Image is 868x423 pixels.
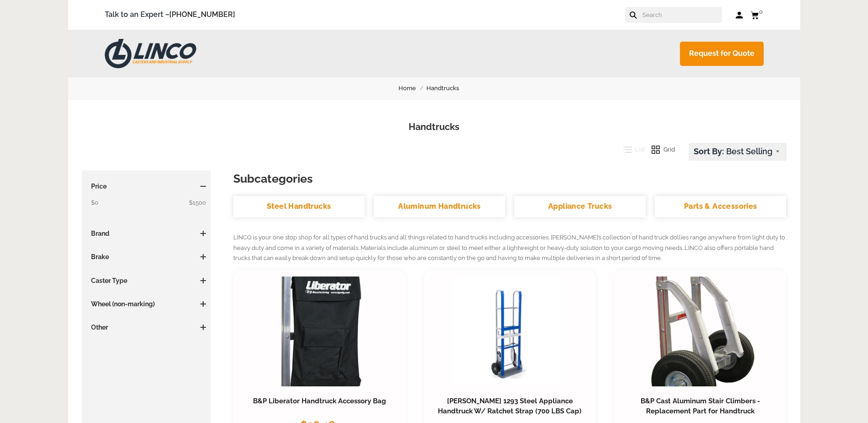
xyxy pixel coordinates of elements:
[655,196,786,217] a: Parts & Accessories
[399,83,426,93] a: Home
[736,11,744,20] a: Log in
[374,196,505,217] a: Aluminum Handtrucks
[642,7,722,23] input: Search
[86,229,206,238] h3: Brand
[82,120,787,134] h1: Handtrucks
[438,397,582,415] a: [PERSON_NAME] 1293 Steel Appliance Handtruck W/ Ratchet Strap (700 LBS Cap)
[233,233,787,264] p: LINCO is your one stop shop for all types of hand trucks and all things related to hand trucks in...
[750,9,764,21] a: 0
[680,42,764,66] a: Request for Quote
[105,39,196,68] img: LINCO CASTERS & INDUSTRIAL SUPPLY
[91,199,98,206] span: $0
[189,198,206,208] span: $1500
[617,143,645,157] button: List
[645,143,675,157] button: Grid
[233,170,787,187] h3: Subcategories
[169,10,235,19] a: [PHONE_NUMBER]
[641,397,760,415] a: B&P Cast Aluminum Stair Climbers - Replacement Part for Handtruck
[105,9,235,21] span: Talk to an Expert –
[86,323,206,332] h3: Other
[233,196,365,217] a: Steel Handtrucks
[426,83,469,93] a: Handtrucks
[759,8,763,15] span: 0
[86,299,206,309] h3: Wheel (non-marking)
[86,252,206,261] h3: Brake
[253,397,386,405] a: B&P Liberator Handtruck Accessory Bag
[514,196,646,217] a: Appliance Trucks
[86,276,206,285] h3: Caster Type
[86,182,206,191] h3: Price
